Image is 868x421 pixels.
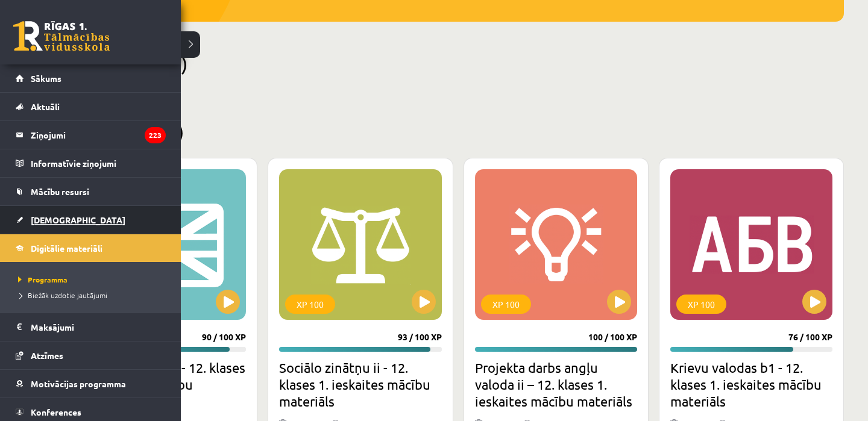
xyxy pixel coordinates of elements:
[31,73,61,84] span: Sākums
[31,186,89,197] span: Mācību resursi
[31,313,166,341] legend: Maksājumi
[16,149,166,177] a: Informatīvie ziņojumi
[285,295,335,314] div: XP 100
[31,243,102,254] span: Digitālie materiāli
[16,64,166,92] a: Sākums
[475,359,637,410] h2: Projekta darbs angļu valoda ii – 12. klases 1. ieskaites mācību materiāls
[279,359,441,410] h2: Sociālo zinātņu ii - 12. klases 1. ieskaites mācību materiāls
[31,378,126,389] span: Motivācijas programma
[16,206,166,234] a: [DEMOGRAPHIC_DATA]
[16,121,166,149] a: Ziņojumi223
[13,21,110,51] a: Rīgas 1. Tālmācības vidusskola
[15,290,107,300] span: Biežāk uzdotie jautājumi
[31,350,63,361] span: Atzīmes
[31,407,81,417] span: Konferences
[16,234,166,262] a: Digitālie materiāli
[31,101,60,112] span: Aktuāli
[31,214,125,225] span: [DEMOGRAPHIC_DATA]
[72,120,844,143] h2: Pabeigtie (4)
[72,52,844,75] h2: Pieejamie (0)
[16,370,166,398] a: Motivācijas programma
[31,121,166,149] legend: Ziņojumi
[676,295,726,314] div: XP 100
[31,149,166,177] legend: Informatīvie ziņojumi
[16,93,166,120] a: Aktuāli
[16,341,166,369] a: Atzīmes
[16,313,166,341] a: Maksājumi
[16,178,166,205] a: Mācību resursi
[15,274,169,285] a: Programma
[670,359,832,410] h2: Krievu valodas b1 - 12. klases 1. ieskaites mācību materiāls
[481,295,531,314] div: XP 100
[15,275,68,284] span: Programma
[15,290,169,301] a: Biežāk uzdotie jautājumi
[145,127,166,143] i: 223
